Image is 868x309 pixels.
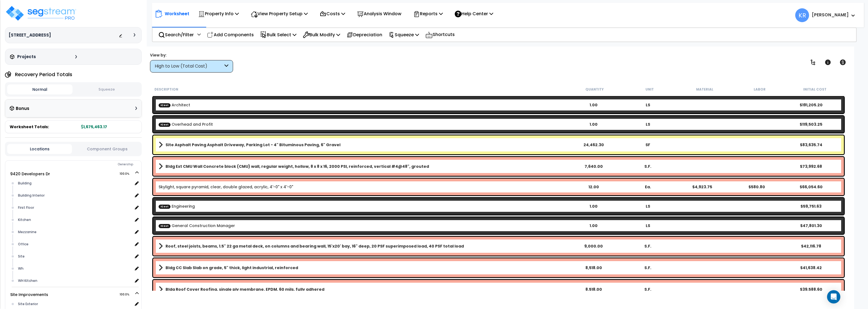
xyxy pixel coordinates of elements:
b: [PERSON_NAME] [812,12,849,18]
div: Ownership [16,161,141,168]
div: WH Kitchen [17,277,133,284]
p: Costs [320,10,345,17]
div: 1.00 [567,204,621,209]
a: Custom Item [159,223,235,228]
div: S.F. [621,265,675,271]
div: Mezzanine [17,229,133,235]
div: Kitchen [17,217,133,223]
span: KR [795,8,809,22]
div: 1.00 [567,223,621,228]
b: Bldg Roof Cover Roofing, single ply membrane, EPDM, 60 mils, fully adhered [166,287,324,292]
div: View by: [150,52,233,58]
div: Building [17,180,133,187]
p: Bulk Select [260,31,296,38]
div: Site [17,253,133,260]
div: Site Exterior [17,301,133,307]
img: logo_pro_r.png [5,5,77,22]
div: Add Components [204,28,257,41]
div: First Floor [17,204,133,211]
small: Initial Cost [803,87,826,92]
b: Roof, steel joists, beams, 1.5" 22 ga metal deck, on columns and bearing wall, 15'x20' bay, 16" d... [166,243,464,249]
div: 8,518.00 [567,265,621,271]
div: 8,518.00 [567,287,621,292]
p: Bulk Modify [303,31,340,38]
span: 100.0% [120,291,134,298]
div: $191,205.20 [784,102,838,108]
div: $47,801.30 [784,223,838,228]
div: LS [621,122,675,127]
div: High to Low (Total Cost) [155,63,223,69]
button: Squeeze [74,85,139,94]
span: ICost [159,122,170,127]
a: 9420 Developers Dr 100.0% [10,171,50,177]
p: Analysis Window [357,10,401,17]
a: Assembly Title [159,264,566,272]
h3: Projects [17,54,36,60]
div: LS [621,204,675,209]
div: 12.00 [567,184,621,190]
a: Custom Item [159,122,213,127]
div: 24,462.30 [567,142,621,148]
div: $119,503.25 [784,122,838,127]
div: $66,054.60 [784,184,838,190]
small: Description [154,87,178,92]
p: Search/Filter [158,31,194,38]
a: Assembly Title [159,242,566,250]
span: ICost [159,204,170,208]
a: Assembly Title [159,141,566,149]
small: Material [696,87,714,92]
div: S.F. [621,164,675,169]
div: 1.00 [567,122,621,127]
p: Add Components [207,31,254,38]
div: $83,635.74 [784,142,838,148]
button: Locations [7,144,72,154]
span: ICost [159,224,170,228]
div: $41,638.42 [784,265,838,271]
div: Office [17,241,133,248]
button: Component Groups [75,146,139,152]
div: $4,923.75 [675,184,730,190]
b: 1,675,463.17 [81,124,107,130]
b: Bldg Ext CMU Wall Concrete block (CMU) wall, regular weight, hollow, 8 x 8 x 16, 2000 PSI, reinfo... [166,164,429,169]
span: 100.0% [120,171,134,177]
div: S.F. [621,287,675,292]
h3: [STREET_ADDRESS] [9,32,51,38]
p: Squeeze [389,31,419,38]
h4: Recovery Period Totals [15,72,72,77]
div: Open Intercom Messenger [827,290,840,303]
p: View Property Setup [251,10,308,17]
b: Bldg CC Slab Slab on grade, 5" thick, light industrial, reinforced [166,265,298,271]
h3: Bonus [16,106,29,111]
a: Assembly Title [159,285,566,293]
small: Quantity [586,87,604,92]
div: Building Interior [17,192,133,199]
div: S.F. [621,243,675,249]
div: 7,640.00 [567,164,621,169]
p: Reports [413,10,443,17]
div: SF [621,142,675,148]
a: Custom Item [159,204,195,209]
div: Depreciation [343,28,385,41]
div: Ea. [621,184,675,190]
p: Depreciation [347,31,382,38]
p: Property Info [198,10,239,17]
p: Shortcuts [425,31,455,39]
button: Normal [7,84,73,94]
div: 1.00 [567,102,621,108]
span: Worksheet Totals: [10,124,49,130]
p: Worksheet [165,10,189,17]
div: $42,116.78 [784,243,838,249]
div: $59,751.63 [784,204,838,209]
div: Wh [17,265,133,272]
a: Custom Item [159,102,190,108]
div: LS [621,102,675,108]
div: 9,000.00 [567,243,621,249]
div: LS [621,223,675,228]
small: Labor [754,87,766,92]
a: Assembly Title [159,163,566,170]
small: Unit [646,87,654,92]
span: ICost [159,103,170,107]
div: $39,588.60 [784,287,838,292]
div: $73,992.68 [784,164,838,169]
div: Shortcuts [422,28,458,42]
